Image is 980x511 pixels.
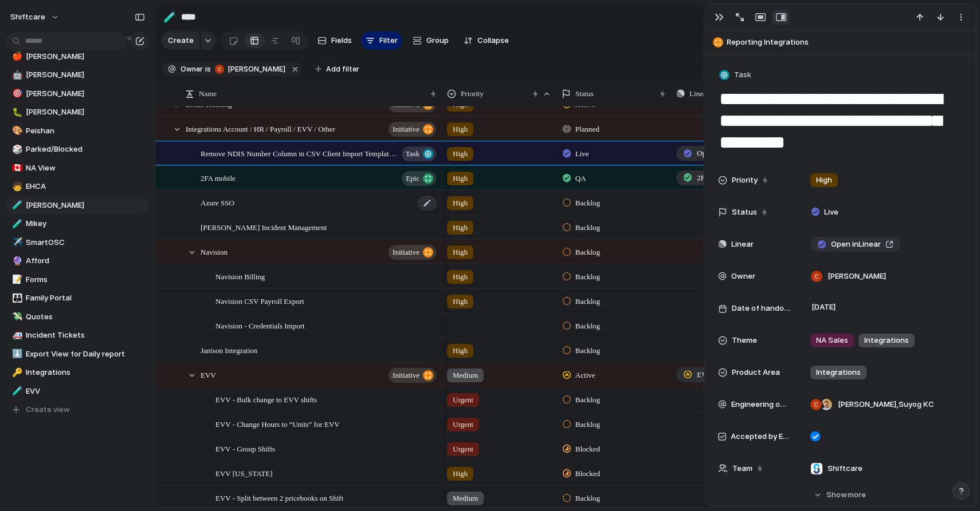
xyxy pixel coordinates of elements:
span: Theme [732,335,757,346]
a: 🇨🇦NA View [6,160,149,177]
span: Engineering owner [731,399,791,410]
a: 🚑Incident Tickets [6,327,149,344]
button: [PERSON_NAME] [212,63,288,76]
button: 👪 [10,292,22,304]
button: 🧪 [10,386,22,397]
button: Create [161,31,199,50]
span: EVV [US_STATE] [215,466,272,480]
div: 💸Quotes [6,308,149,326]
span: [DATE] [809,300,839,314]
span: Integrations [816,367,861,378]
a: 🧒EHCA [6,178,149,195]
span: Navision - Credentials Import [215,319,305,332]
button: 🔮 [10,255,22,267]
span: Mikey [26,218,145,229]
span: Backlog [575,271,600,283]
span: shiftcare [10,11,45,23]
span: Backlog [575,419,600,430]
span: Blocked [575,468,600,480]
button: initiative [389,368,436,383]
span: initiative [393,121,420,137]
a: 2FA mobile [676,171,751,185]
button: Collapse [459,31,513,50]
button: 🧪 [10,218,22,229]
span: [PERSON_NAME] [26,69,145,81]
span: High [453,173,468,184]
button: 🔑 [10,367,22,378]
span: Navision [201,245,228,258]
button: Filter [361,31,402,50]
span: Group [426,35,449,46]
span: Task [734,69,751,81]
span: initiative [393,244,420,260]
span: Open in Linear [697,148,740,159]
div: 🧪 [12,385,20,398]
div: ✈️ [12,236,20,249]
div: ⬇️ [12,347,20,361]
span: Navision Billing [215,270,265,283]
span: High [453,222,468,233]
span: Remove NDIS Number Column in CSV Client Import Template for NA Region [201,146,398,160]
a: 👪Family Portal [6,290,149,307]
div: 🇨🇦 [12,161,20,175]
span: High [453,148,468,160]
span: Collapse [477,35,509,46]
span: Status [732,207,757,218]
span: [PERSON_NAME] [828,271,886,282]
span: Product Area [732,367,780,378]
span: Incident Tickets [26,330,145,341]
button: 🧪 [10,200,22,211]
span: Linear [689,88,709,100]
button: initiative [389,97,436,112]
span: Backlog [575,493,600,504]
div: 🔮Afford [6,252,149,270]
span: Backlog [575,320,600,332]
button: ✈️ [10,237,22,248]
span: Backlog [575,394,600,406]
div: 🤖[PERSON_NAME] [6,66,149,84]
span: Date of handover [732,303,791,314]
span: 2FA mobile [201,171,236,184]
span: Urgent [453,419,473,430]
span: EVV - Bulk change to EVV shifts [215,393,317,406]
span: Linear [731,239,754,250]
a: 🎯[PERSON_NAME] [6,85,149,102]
div: 📝 [12,273,20,286]
a: 📝Forms [6,271,149,288]
div: 🎯 [12,87,20,100]
a: Open inLinear [676,146,759,161]
button: Task [717,67,755,84]
span: Medium [453,370,478,381]
span: Epic [406,171,420,187]
div: 🧪 [12,217,20,231]
span: Status [575,88,594,100]
span: EVV [697,369,712,381]
span: Owner [731,271,755,282]
a: 🧪EVV [6,383,149,400]
button: Fields [313,31,356,50]
a: Open inLinear [810,237,900,252]
span: [PERSON_NAME] [26,106,145,118]
div: 🐛 [12,106,20,119]
button: 🚑 [10,330,22,341]
span: Forms [26,274,145,286]
button: 💸 [10,311,22,323]
a: 🎲Parked/Blocked [6,141,149,158]
a: ⬇️Export View for Daily report [6,346,149,363]
span: Active [575,370,595,381]
span: Fields [331,35,352,46]
a: 🧪[PERSON_NAME] [6,197,149,214]
span: Afford [26,255,145,267]
div: 🧪 [12,199,20,212]
span: Create [168,35,194,46]
button: ⬇️ [10,348,22,360]
a: EVV [676,367,732,382]
div: 👪 [12,292,20,305]
a: ✈️SmartOSC [6,234,149,251]
span: more [848,489,866,501]
div: 🔑Integrations [6,364,149,381]
span: [PERSON_NAME] [26,51,145,62]
button: Create view [6,401,149,418]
